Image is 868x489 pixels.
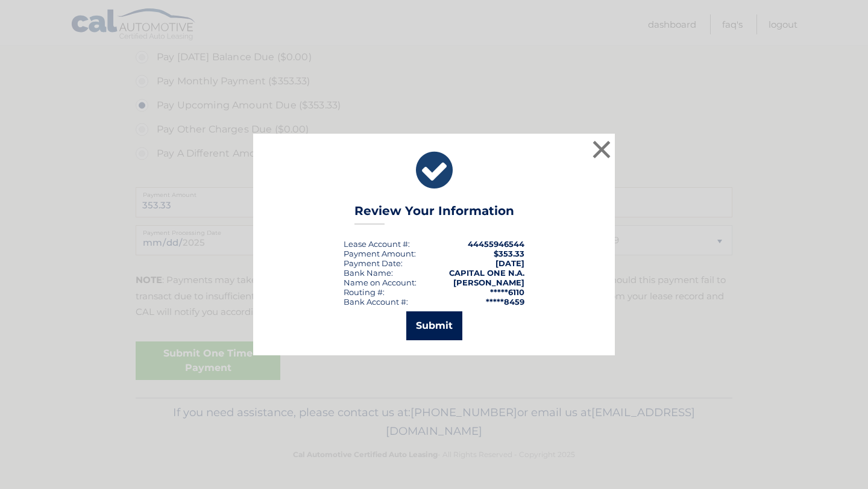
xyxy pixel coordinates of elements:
[495,258,524,268] span: [DATE]
[344,239,410,249] div: Lease Account #:
[344,268,393,278] div: Bank Name:
[344,278,417,287] div: Name on Account:
[344,297,408,307] div: Bank Account #:
[344,287,385,297] div: Routing #:
[494,249,524,258] span: $353.33
[453,278,524,287] strong: [PERSON_NAME]
[354,204,514,225] h3: Review Your Information
[344,258,403,268] div: :
[406,311,462,340] button: Submit
[590,137,614,161] button: ×
[344,249,416,258] div: Payment Amount:
[449,268,524,278] strong: CAPITAL ONE N.A.
[344,258,401,268] span: Payment Date
[468,239,524,249] strong: 44455946544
